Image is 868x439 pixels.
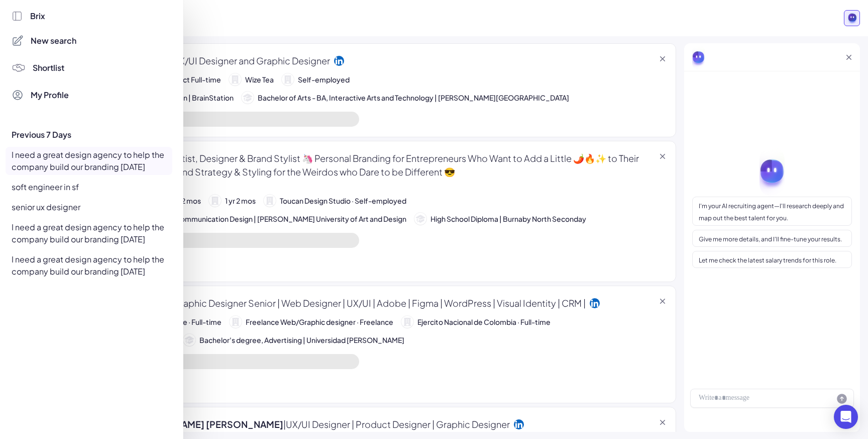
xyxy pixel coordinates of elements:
div: I need a great design agency to help the company build our branding [DATE] [6,251,172,280]
span: Shortlist [33,62,64,74]
span: My Profile [31,89,69,101]
div: I need a great design agency to help the company build our branding [DATE] [6,147,172,175]
div: Previous 7 Days [12,129,172,141]
div: soft engineer in sf [6,179,172,195]
img: 4blF7nbYMBMHBwcHBwcHBwcHBwcHBwcHB4es+Bd0DLy0SdzEZwAAAABJRU5ErkJggg== [12,61,26,75]
div: Open Intercom Messenger [834,405,858,429]
span: New search [31,35,76,47]
div: I need a great design agency to help the company build our branding [DATE] [6,219,172,247]
div: senior ux designer [6,199,172,215]
span: Brix [30,10,45,22]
